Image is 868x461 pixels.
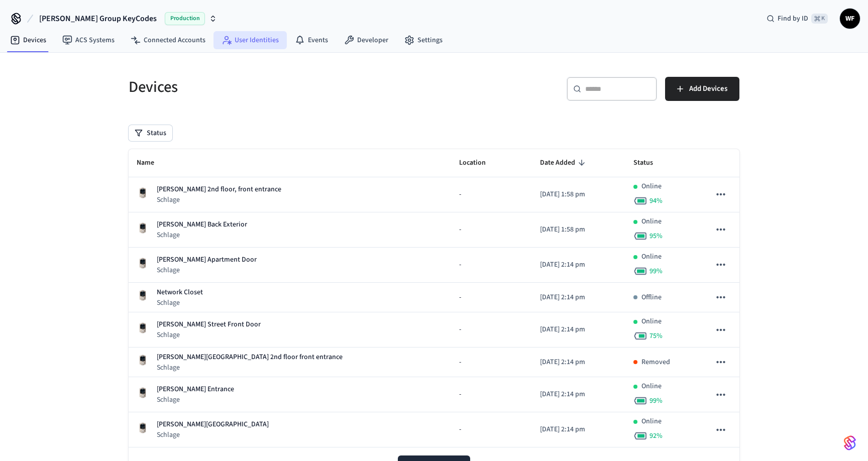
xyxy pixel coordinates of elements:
[137,155,167,171] span: Name
[641,181,662,192] p: Online
[396,31,451,49] a: Settings
[649,396,663,406] span: 99 %
[641,316,662,327] p: Online
[137,422,149,434] img: Schlage Sense Smart Deadbolt with Camelot Trim, Front
[137,257,149,269] img: Schlage Sense Smart Deadbolt with Camelot Trim, Front
[129,149,739,447] table: sticky table
[157,330,261,340] p: Schlage
[689,82,727,95] span: Add Devices
[540,189,617,200] p: [DATE] 1:58 pm
[165,12,205,25] span: Production
[641,357,670,368] p: Removed
[540,424,617,435] p: [DATE] 2:14 pm
[459,424,461,435] span: -
[841,10,859,28] span: WF
[649,431,663,441] span: 92 %
[641,216,662,227] p: Online
[649,196,663,206] span: 94 %
[778,14,808,24] span: Find by ID
[123,31,213,49] a: Connected Accounts
[336,31,396,49] a: Developer
[137,354,149,366] img: Schlage Sense Smart Deadbolt with Camelot Trim, Front
[157,265,257,275] p: Schlage
[137,187,149,199] img: Schlage Sense Smart Deadbolt with Camelot Trim, Front
[157,419,269,430] p: [PERSON_NAME][GEOGRAPHIC_DATA]
[540,389,617,400] p: [DATE] 2:14 pm
[540,292,617,303] p: [DATE] 2:14 pm
[39,13,157,25] span: [PERSON_NAME] Group KeyCodes
[840,9,860,29] button: WF
[157,195,281,205] p: Schlage
[641,252,662,262] p: Online
[287,31,336,49] a: Events
[641,416,662,427] p: Online
[157,255,257,265] p: [PERSON_NAME] Apartment Door
[811,14,828,24] span: ⌘ K
[459,389,461,400] span: -
[459,189,461,200] span: -
[137,222,149,234] img: Schlage Sense Smart Deadbolt with Camelot Trim, Front
[157,395,234,405] p: Schlage
[758,10,836,28] div: Find by ID⌘ K
[844,435,856,451] img: SeamLogoGradient.69752ec5.svg
[540,155,588,171] span: Date Added
[459,155,499,171] span: Location
[157,184,281,195] p: [PERSON_NAME] 2nd floor, front entrance
[540,324,617,335] p: [DATE] 2:14 pm
[649,231,663,241] span: 95 %
[129,77,428,97] h5: Devices
[213,31,287,49] a: User Identities
[157,352,343,363] p: [PERSON_NAME][GEOGRAPHIC_DATA] 2nd floor front entrance
[157,230,247,240] p: Schlage
[137,322,149,334] img: Schlage Sense Smart Deadbolt with Camelot Trim, Front
[641,381,662,392] p: Online
[641,292,662,303] p: Offline
[459,324,461,335] span: -
[157,298,203,308] p: Schlage
[157,319,261,330] p: [PERSON_NAME] Street Front Door
[649,266,663,276] span: 99 %
[157,287,203,298] p: Network Closet
[540,224,617,235] p: [DATE] 1:58 pm
[633,155,666,171] span: Status
[137,387,149,399] img: Schlage Sense Smart Deadbolt with Camelot Trim, Front
[540,357,617,368] p: [DATE] 2:14 pm
[137,289,149,301] img: Schlage Sense Smart Deadbolt with Camelot Trim, Front
[459,357,461,368] span: -
[157,430,269,440] p: Schlage
[129,125,172,141] button: Status
[157,219,247,230] p: [PERSON_NAME] Back Exterior
[649,331,663,341] span: 75 %
[459,292,461,303] span: -
[665,77,739,101] button: Add Devices
[54,31,123,49] a: ACS Systems
[459,224,461,235] span: -
[157,384,234,395] p: [PERSON_NAME] Entrance
[157,363,343,373] p: Schlage
[459,260,461,270] span: -
[2,31,54,49] a: Devices
[540,260,617,270] p: [DATE] 2:14 pm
